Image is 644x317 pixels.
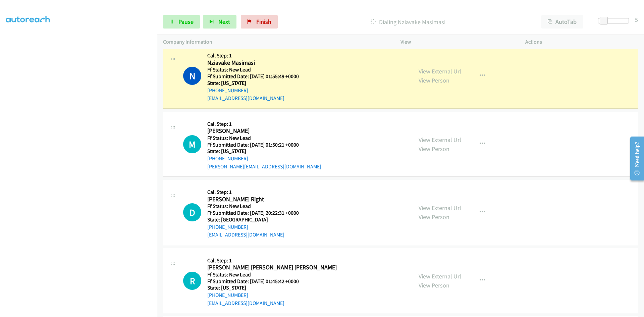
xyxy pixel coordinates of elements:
a: View Person [419,76,449,84]
a: [PHONE_NUMBER] [207,87,248,94]
h5: Ff Submitted Date: [DATE] 01:55:49 +0000 [207,73,299,80]
h1: R [183,272,201,290]
div: The call is yet to be attempted [183,203,201,221]
h5: State: [US_STATE] [207,284,337,291]
p: Company Information [163,38,388,46]
h1: M [183,135,201,153]
p: Actions [525,38,638,46]
h5: Ff Status: New Lead [207,135,321,142]
a: Pause [163,15,200,29]
a: [EMAIL_ADDRESS][DOMAIN_NAME] [207,231,284,238]
h5: Ff Submitted Date: [DATE] 01:50:21 +0000 [207,142,321,148]
a: [PHONE_NUMBER] [207,224,248,230]
h1: N [183,67,201,85]
h5: Call Step: 1 [207,52,299,59]
h2: [PERSON_NAME] [207,127,321,135]
h5: Call Step: 1 [207,257,337,264]
a: Finish [241,15,278,29]
div: The call is yet to be attempted [183,272,201,290]
a: View External Url [419,204,461,212]
span: Next [218,18,230,25]
a: [PERSON_NAME][EMAIL_ADDRESS][DOMAIN_NAME] [207,163,321,170]
p: View [400,38,513,46]
h5: State: [GEOGRAPHIC_DATA] [207,216,299,223]
a: View External Url [419,272,461,280]
h2: [PERSON_NAME] Right [207,196,299,203]
div: 5 [635,15,638,24]
button: Next [203,15,236,29]
a: [EMAIL_ADDRESS][DOMAIN_NAME] [207,95,284,101]
h1: D [183,203,201,221]
span: Finish [256,18,271,25]
a: View External Url [419,67,461,75]
h2: [PERSON_NAME] [PERSON_NAME] [PERSON_NAME] [207,264,337,271]
p: Dialing Nziavake Masimasi [287,17,529,27]
div: The call is yet to be attempted [183,135,201,153]
a: View Person [419,213,449,221]
button: AutoTab [541,15,583,29]
h5: Ff Status: New Lead [207,66,299,73]
a: [PHONE_NUMBER] [207,292,248,298]
span: Pause [178,18,194,25]
h5: State: [US_STATE] [207,148,321,155]
h5: State: [US_STATE] [207,80,299,87]
h5: Call Step: 1 [207,121,321,127]
a: [EMAIL_ADDRESS][DOMAIN_NAME] [207,300,284,306]
h5: Ff Submitted Date: [DATE] 20:22:31 +0000 [207,210,299,216]
a: View External Url [419,136,461,144]
iframe: Resource Center [625,132,644,185]
h5: Ff Status: New Lead [207,203,299,210]
a: View Person [419,145,449,153]
h5: Ff Status: New Lead [207,271,337,278]
a: View Person [419,281,449,289]
h2: Nziavake Masimasi [207,59,299,67]
h5: Call Step: 1 [207,189,299,196]
a: [PHONE_NUMBER] [207,155,248,162]
h5: Ff Submitted Date: [DATE] 01:45:42 +0000 [207,278,337,285]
